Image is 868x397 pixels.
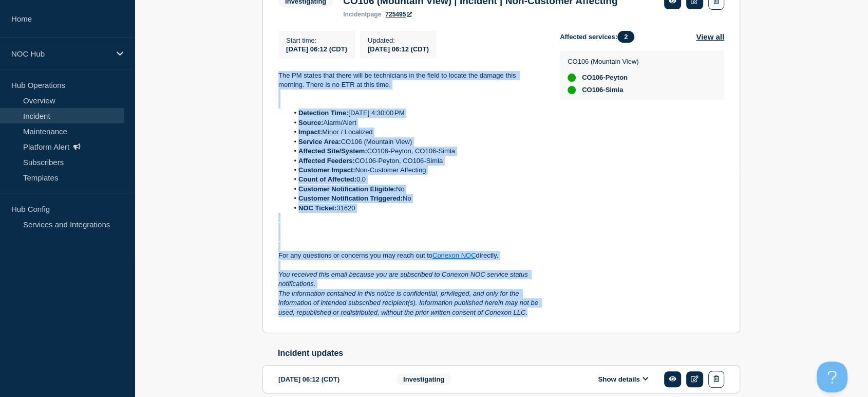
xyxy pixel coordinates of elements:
[397,373,451,385] span: Investigating
[278,349,740,358] h2: Incident updates
[568,58,639,65] p: CO106 (Mountain View)
[432,251,476,259] a: Conexon NOC
[289,137,544,147] li: CO106 (Mountain View)
[617,31,634,43] span: 2
[298,185,396,193] strong: Customer Notification Eligible:
[298,175,356,183] strong: Count of Affected:
[278,290,540,316] em: The information contained in this notice is confidential, privileged, and only for the informatio...
[298,147,367,155] strong: Affected Site/System:
[11,49,110,58] p: NOC Hub
[298,138,341,146] strong: Service Area:
[289,204,544,213] li: 31620
[278,270,530,287] em: You received this email because you are subscribed to Conexon NOC service status notifications.
[560,31,639,43] span: Affected services:
[817,362,847,392] iframe: Help Scout Beacon - Open
[289,175,544,184] li: 0.0
[289,194,544,203] li: No
[696,31,724,43] button: View all
[289,156,544,166] li: CO106-Peyton, CO106-Simla
[278,251,543,260] p: For any questions or concerns you may reach out to directly.
[582,86,623,94] span: CO106-Simla
[289,109,544,118] li: [DATE] 4:30:00 PM
[298,109,348,117] strong: Detection Time:
[289,185,544,194] li: No
[289,118,544,128] li: Alarm/Alert
[595,375,651,384] button: Show details
[582,74,628,82] span: CO106-Peyton
[286,37,347,44] p: Start time :
[289,166,544,175] li: Non-Customer Affecting
[343,11,367,18] span: incident
[298,128,322,136] strong: Impact:
[385,11,412,18] a: 725495
[343,11,381,18] p: page
[298,119,323,127] strong: Source:
[298,204,336,212] strong: NOC Ticket:
[368,44,429,53] div: [DATE] 06:12 (CDT)
[278,371,381,388] div: [DATE] 06:12 (CDT)
[368,37,429,44] p: Updated :
[286,45,347,53] span: [DATE] 06:12 (CDT)
[289,147,544,156] li: CO106-Peyton, CO106-Simla
[568,86,576,94] div: up
[568,74,576,82] div: up
[298,166,355,174] strong: Customer Impact:
[289,128,544,137] li: Minor / Localized
[298,157,355,165] strong: Affected Feeders:
[298,194,403,202] strong: Customer Notification Triggered:
[278,71,543,90] p: The PM states that there will be technicians in the field to locate the damage this morning. Ther...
